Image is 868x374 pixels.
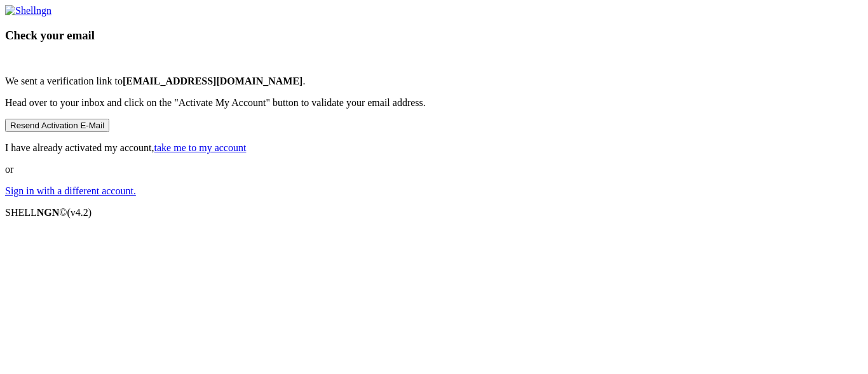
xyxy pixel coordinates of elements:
p: Head over to your inbox and click on the "Activate My Account" button to validate your email addr... [5,97,863,109]
span: SHELL © [5,207,92,218]
span: 4.2.0 [67,207,92,218]
p: We sent a verification link to . [5,76,863,87]
b: NGN [37,207,60,218]
img: Shellngn [5,5,51,17]
h3: Check your email [5,29,863,43]
div: or [5,5,863,197]
b: [EMAIL_ADDRESS][DOMAIN_NAME] [123,76,303,86]
a: Sign in with a different account. [5,185,136,196]
p: I have already activated my account, [5,142,863,154]
button: Resend Activation E-Mail [5,119,109,132]
a: take me to my account [154,142,247,153]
